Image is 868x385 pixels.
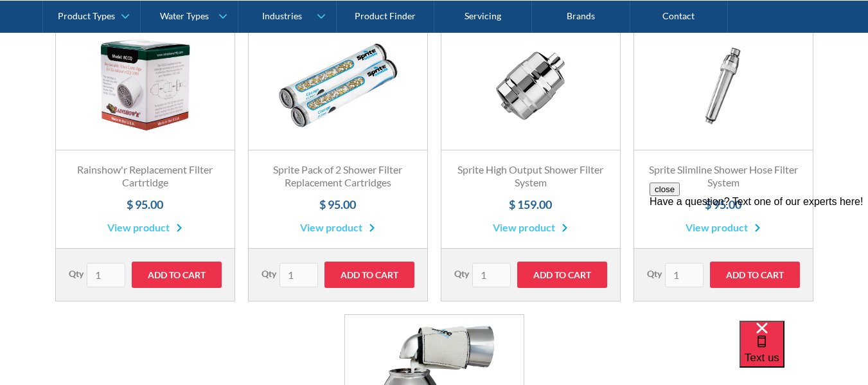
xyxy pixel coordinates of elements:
[107,220,182,235] a: View product
[324,262,414,288] input: Add to Cart
[261,267,276,280] label: Qty
[69,196,222,213] h4: $ 95.00
[517,262,607,288] input: Add to Cart
[647,196,800,213] h4: $ 95.00
[58,10,115,21] div: Product Types
[740,321,868,385] iframe: podium webchat widget bubble
[300,220,375,235] a: View product
[454,267,469,280] label: Qty
[493,220,568,235] a: View product
[160,10,209,21] div: Water Types
[454,163,607,190] h3: Sprite High Output Shower Filter System
[69,163,222,190] h3: Rainshow'r Replacement Filter Cartrtidge
[262,10,302,21] div: Industries
[69,267,84,280] label: Qty
[647,267,662,280] label: Qty
[132,262,222,288] input: Add to Cart
[261,163,414,190] h3: Sprite Pack of 2 Shower Filter Replacement Cartridges
[454,196,607,213] h4: $ 159.00
[647,163,800,190] h3: Sprite Slimline Shower Hose Filter System
[261,196,414,213] h4: $ 95.00
[650,183,868,337] iframe: podium webchat widget prompt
